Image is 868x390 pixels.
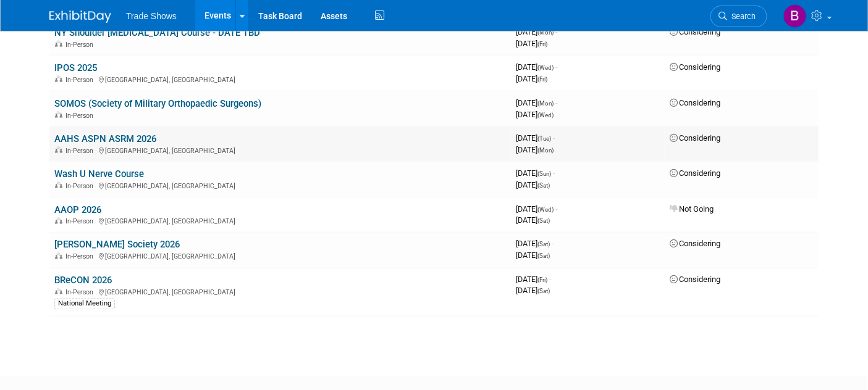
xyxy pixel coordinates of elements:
span: Considering [670,27,720,36]
a: AAHS ASPN ASRM 2026 [54,133,156,144]
img: Becca Rensi [783,4,807,28]
a: NY Shoulder [MEDICAL_DATA] Course - DATE TBD [54,27,260,38]
div: [GEOGRAPHIC_DATA], [GEOGRAPHIC_DATA] [54,145,506,155]
span: Search [727,12,756,21]
img: In-Person Event [55,218,62,224]
span: In-Person [65,41,97,49]
span: [DATE] [516,251,550,260]
img: In-Person Event [55,253,62,259]
span: - [555,98,557,107]
a: AAOP 2026 [54,204,101,215]
span: - [553,133,555,143]
a: SOMOS (Society of Military Orthopaedic Surgeons) [54,98,261,109]
span: In-Person [65,289,97,297]
span: - [555,27,557,36]
img: In-Person Event [55,76,62,82]
span: Considering [670,98,720,107]
span: In-Person [65,182,97,190]
span: (Sat) [537,182,550,189]
span: [DATE] [516,27,557,36]
span: [DATE] [516,239,554,249]
span: - [555,62,557,72]
div: [GEOGRAPHIC_DATA], [GEOGRAPHIC_DATA] [54,287,506,297]
span: (Wed) [537,206,554,213]
span: Considering [670,275,720,284]
span: [DATE] [516,133,555,143]
span: In-Person [65,76,97,84]
span: Trade Shows [126,11,177,21]
a: [PERSON_NAME] Society 2026 [54,239,180,251]
span: (Fri) [537,76,547,83]
span: (Sat) [537,253,550,260]
span: (Sun) [537,170,551,177]
span: [DATE] [516,74,547,83]
a: Search [710,6,767,27]
img: In-Person Event [55,41,62,47]
span: In-Person [65,112,97,120]
img: In-Person Event [55,147,62,153]
span: Considering [670,62,720,72]
span: (Fri) [537,41,547,48]
div: [GEOGRAPHIC_DATA], [GEOGRAPHIC_DATA] [54,216,506,226]
span: (Mon) [537,147,554,154]
span: Not Going [670,204,714,214]
span: (Mon) [537,29,554,36]
span: - [549,275,551,284]
div: National Meeting [54,299,115,310]
span: [DATE] [516,180,550,189]
span: Considering [670,168,720,178]
span: Considering [670,239,720,249]
span: - [553,168,555,178]
span: [DATE] [516,168,555,178]
span: [DATE] [516,275,551,284]
span: (Wed) [537,64,554,71]
span: [DATE] [516,216,550,225]
div: [GEOGRAPHIC_DATA], [GEOGRAPHIC_DATA] [54,251,506,261]
span: (Sat) [537,288,550,295]
img: ExhibitDay [49,10,111,23]
span: (Sat) [537,241,550,248]
span: [DATE] [516,62,557,72]
span: (Fri) [537,277,547,284]
span: In-Person [65,253,97,261]
span: [DATE] [516,39,547,48]
span: (Sat) [537,218,550,225]
span: [DATE] [516,145,554,154]
a: Wash U Nerve Course [54,168,144,180]
span: In-Person [65,218,97,226]
span: In-Person [65,147,97,155]
span: (Wed) [537,112,554,118]
span: - [555,204,557,214]
a: BReCON 2026 [54,275,112,286]
span: Considering [670,133,720,143]
img: In-Person Event [55,182,62,188]
div: [GEOGRAPHIC_DATA], [GEOGRAPHIC_DATA] [54,180,506,190]
img: In-Person Event [55,112,62,118]
div: [GEOGRAPHIC_DATA], [GEOGRAPHIC_DATA] [54,74,506,84]
span: [DATE] [516,110,554,119]
img: In-Person Event [55,289,62,295]
a: IPOS 2025 [54,62,97,73]
span: (Tue) [537,135,551,142]
span: - [552,239,554,249]
span: (Mon) [537,100,554,107]
span: [DATE] [516,286,550,296]
span: [DATE] [516,204,557,214]
span: [DATE] [516,98,557,107]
